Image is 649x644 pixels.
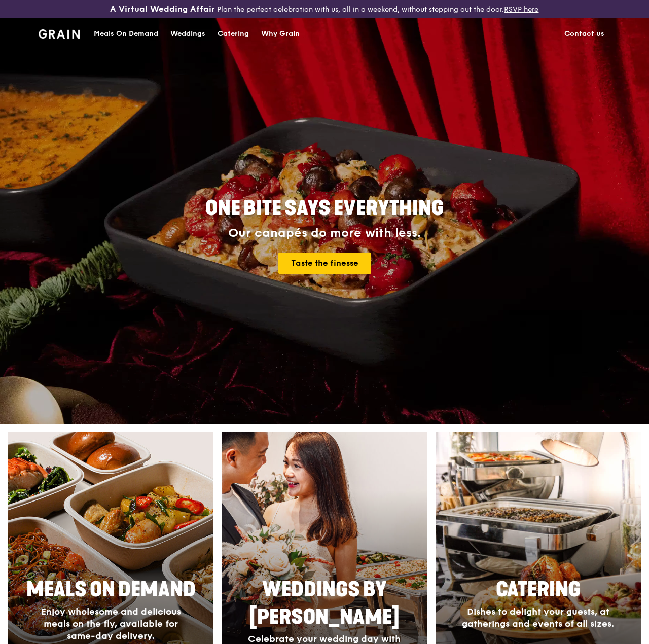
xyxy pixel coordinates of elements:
span: Enjoy wholesome and delicious meals on the fly, available for same-day delivery. [41,606,181,641]
span: Weddings by [PERSON_NAME] [249,578,400,629]
span: Dishes to delight your guests, at gatherings and events of all sizes. [462,606,614,629]
a: Why Grain [255,19,306,49]
a: Catering [211,19,255,49]
div: Our canapés do more with less. [142,226,507,240]
div: Why Grain [261,19,300,49]
img: Grain [39,29,80,39]
span: Meals On Demand [26,578,196,602]
a: Taste the finesse [278,253,371,274]
span: Catering [496,578,581,602]
div: Weddings [170,19,205,49]
div: Catering [218,19,249,49]
a: Weddings [164,19,211,49]
h3: A Virtual Wedding Affair [110,4,215,14]
a: GrainGrain [39,18,80,48]
a: Contact us [558,19,610,49]
span: ONE BITE SAYS EVERYTHING [205,196,444,221]
div: Plan the perfect celebration with us, all in a weekend, without stepping out the door. [108,4,540,14]
div: Meals On Demand [94,19,158,49]
a: RSVP here [504,5,538,14]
